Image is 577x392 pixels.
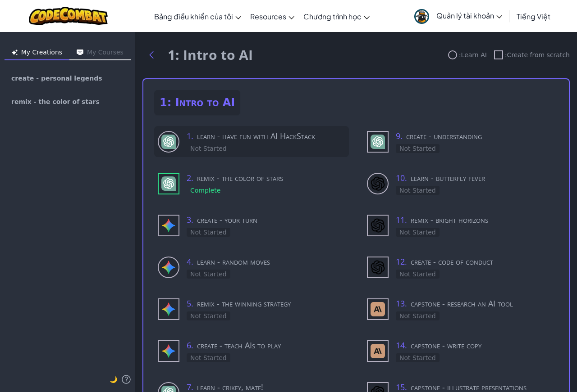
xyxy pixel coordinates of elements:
span: 🌙 [110,376,117,383]
img: Claude [371,344,385,358]
h3: remix - bright horizons [396,213,554,226]
div: use - Gemini (Not Started) [154,335,349,366]
img: Icon [77,50,83,55]
img: GPT-4 [161,176,176,191]
div: Not Started [396,186,440,195]
div: learn to use - Gemini (Not Started) [154,252,349,283]
a: remix - the color of stars [4,91,132,113]
span: Chương trình học [303,12,362,21]
h1: 1: Intro to AI [168,47,253,63]
span: 6 . [187,340,193,351]
span: 10 . [396,172,407,183]
div: Not Started [187,228,230,237]
img: Gemini [161,218,176,233]
a: create - personal legends [4,68,132,89]
span: 4 . [187,256,193,267]
div: use - Gemini (Not Started) [154,210,349,241]
div: use - DALL-E 3 (Not Started) [363,252,558,283]
img: DALL-E 3 [371,218,385,233]
span: : Learn AI [459,50,487,59]
div: use - DALL-E 3 (Not Started) [363,210,558,241]
div: Not Started [396,144,440,153]
div: Not Started [396,353,440,362]
img: Gemini [161,260,176,275]
span: 5 . [187,298,193,309]
h3: create - understanding [396,130,554,142]
span: : Create from scratch [505,50,570,59]
span: Quản lý tài khoản [436,11,502,20]
div: Not Started [187,311,230,320]
a: Quản lý tài khoản [410,2,507,30]
h3: learn - butterfly fever [396,171,554,184]
h3: learn - have fun with AI HackStack [187,130,345,142]
div: Not Started [396,311,440,320]
img: Gemini [161,302,176,316]
button: My Courses [69,46,131,60]
div: Not Started [187,270,230,279]
div: Complete [187,186,224,195]
button: Back to modules [142,46,160,64]
a: Tiếng Việt [512,4,555,28]
div: Not Started [396,228,440,237]
h3: create - teach AIs to play [187,339,345,351]
a: Bảng điều khiển của tôi [150,4,246,28]
span: remix - the color of stars [11,99,100,105]
h3: remix - the color of stars [187,171,345,184]
h3: remix - the winning strategy [187,297,345,310]
h3: capstone - research an AI tool [396,297,554,310]
span: 9 . [396,131,403,141]
button: 🌙 [110,374,117,385]
div: Not Started [187,353,230,362]
img: GPT-4 [161,135,176,149]
span: 12 . [396,256,407,267]
img: Gemini [161,344,176,358]
div: learn to use - GPT-4 (Not Started) [154,126,349,157]
span: Bảng điều khiển của tôi [154,12,233,21]
h2: 1: Intro to AI [154,90,240,115]
h3: create - code of conduct [396,255,554,268]
button: My Creations [5,46,69,60]
img: CodeCombat logo [29,7,108,25]
div: learn to use - DALL-E 3 (Not Started) [363,168,558,199]
img: Claude [371,302,385,316]
a: Resources [246,4,299,28]
span: 13 . [396,298,407,309]
div: use - GPT-4 (Complete) [154,168,349,199]
span: 3 . [187,214,193,225]
span: 11 . [396,214,407,225]
div: use - Claude (Not Started) [363,293,558,324]
a: Chương trình học [299,4,374,28]
span: 2 . [187,172,193,183]
span: create - personal legends [11,75,102,81]
h3: learn - random moves [187,255,345,268]
img: GPT-4 [371,135,385,149]
img: avatar [414,9,429,24]
span: 1 . [187,131,193,141]
span: Resources [250,12,286,21]
div: Not Started [187,144,230,153]
div: Not Started [396,270,440,279]
img: Icon [12,50,18,55]
h3: create - your turn [187,213,345,226]
h3: capstone - write copy [396,339,554,351]
span: 14 . [396,340,407,351]
span: Tiếng Việt [517,12,550,21]
img: DALL-E 3 [371,176,385,191]
div: use - GPT-4 (Not Started) [363,126,558,157]
div: use - Gemini (Not Started) [154,293,349,324]
div: use - Claude (Not Started) [363,335,558,366]
img: DALL-E 3 [371,260,385,275]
